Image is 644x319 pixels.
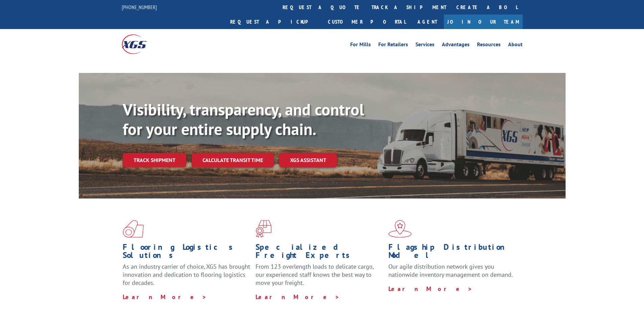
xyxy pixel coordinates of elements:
a: Request a pickup [225,15,323,29]
a: Customer Portal [323,15,411,29]
a: Advantages [442,42,470,49]
h1: Flooring Logistics Solutions [123,243,251,263]
a: Join Our Team [444,15,523,29]
a: Resources [477,42,501,49]
a: XGS ASSISTANT [279,153,337,167]
a: Calculate transit time [192,153,274,167]
h1: Specialized Freight Experts [256,243,383,263]
span: As an industry carrier of choice, XGS has brought innovation and dedication to flooring logistics... [123,263,250,287]
img: xgs-icon-flagship-distribution-model-red [388,220,412,238]
a: Agent [411,15,444,29]
p: From 123 overlength loads to delicate cargo, our experienced staff knows the best way to move you... [256,263,383,293]
a: For Mills [350,42,371,49]
span: Our agile distribution network gives you nationwide inventory management on demand. [388,263,513,278]
img: xgs-icon-focused-on-flooring-red [256,220,271,238]
a: About [508,42,523,49]
a: Learn More > [388,285,473,293]
a: [PHONE_NUMBER] [122,4,157,10]
h1: Flagship Distribution Model [388,243,516,263]
a: Track shipment [123,153,186,167]
img: xgs-icon-total-supply-chain-intelligence-red [123,220,144,238]
b: Visibility, transparency, and control for your entire supply chain. [123,99,364,139]
a: Learn More > [256,293,340,301]
a: Services [415,42,434,49]
a: Learn More > [123,293,207,301]
a: For Retailers [378,42,408,49]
